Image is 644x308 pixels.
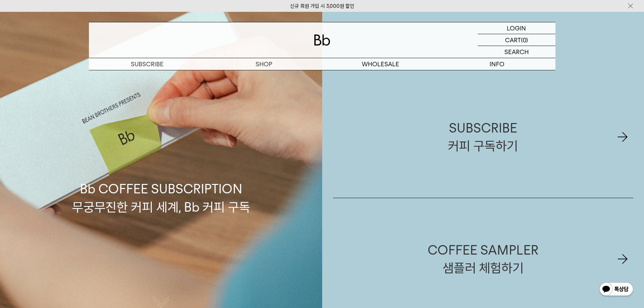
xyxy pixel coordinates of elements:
p: CART [505,34,521,46]
a: SUBSCRIBE커피 구독하기 [333,76,634,198]
p: WHOLESALE [322,58,439,70]
p: (0) [521,34,528,46]
img: 카카오톡 채널 1:1 채팅 버튼 [599,282,634,298]
div: SUBSCRIBE 커피 구독하기 [448,119,518,155]
p: LOGIN [507,22,526,34]
a: LOGIN [478,22,555,34]
a: SHOP [206,58,322,70]
div: COFFEE SAMPLER 샘플러 체험하기 [428,241,539,277]
a: CART (0) [478,34,555,46]
p: SEARCH [504,46,529,58]
a: SUBSCRIBE [89,58,206,70]
p: Bb COFFEE SUBSCRIPTION 무궁무진한 커피 세계, Bb 커피 구독 [72,116,250,216]
img: 로고 [314,34,330,46]
a: 신규 회원 가입 시 3,000원 할인 [290,3,354,9]
p: INFO [439,58,555,70]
